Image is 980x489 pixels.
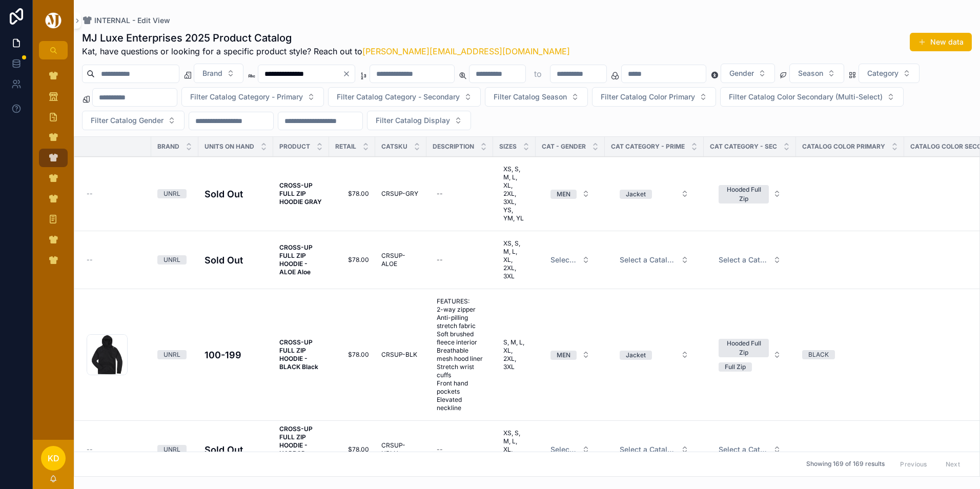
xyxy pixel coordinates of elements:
span: Filter Catalog Category - Secondary [337,92,460,102]
button: Select Button [721,64,775,83]
button: Select Button [367,111,471,130]
div: MEN [557,351,570,360]
a: Select Button [542,184,599,203]
span: Showing 169 of 169 results [806,460,885,468]
button: Select Button [485,87,588,107]
div: scrollable content [33,59,74,283]
a: $78.00 [335,351,369,359]
div: UNRL [164,350,180,359]
a: 100-199 [205,348,267,362]
span: SIZES [499,142,517,151]
a: Select Button [710,250,790,270]
a: Select Button [611,184,698,203]
a: Sold Out [205,187,267,201]
div: MEN [557,190,570,199]
div: UNRL [164,445,180,454]
button: Select Button [710,251,789,269]
a: $78.00 [335,445,369,454]
span: Season [798,68,823,78]
a: Select Button [611,345,698,364]
span: XS, S, M, L, XL, 2XL, 3XL, YS, YM, YL [503,165,525,222]
a: XS, S, M, L, XL, 2XL, 3XL [499,235,529,284]
span: CRSUP-BLK [381,351,417,359]
a: -- [433,441,487,458]
button: Select Button [328,87,481,107]
button: Unselect JACKET [620,350,652,360]
a: Select Button [542,250,599,270]
a: FEATURES: 2-way zipper Anti-pilling stretch fabric Soft brushed fleece interior Breathable mesh h... [433,293,487,416]
button: Unselect HOODED_FULL_ZIP [719,184,769,203]
span: -- [87,445,93,454]
a: -- [433,252,487,268]
h4: Sold Out [205,443,267,457]
span: INTERNAL - Edit View [94,15,170,26]
a: CROSS-UP FULL ZIP HOODIE - BLACK Black [279,338,323,371]
button: Clear [342,70,355,78]
button: Unselect JACKET [620,189,652,199]
span: Description [433,142,474,151]
span: -- [87,256,93,264]
span: Filter Catalog Display [376,115,450,126]
a: Select Button [611,250,698,270]
span: CAT - GENDER [542,142,586,151]
a: UNRL [157,445,192,454]
span: Category [867,68,899,78]
a: Select Button [611,440,698,459]
span: Filter Catalog Season [494,92,567,102]
a: Select Button [542,440,599,459]
button: Unselect HOODED_FULL_ZIP [719,338,769,357]
div: Hooded Full Zip [725,339,763,357]
h4: Sold Out [205,253,267,267]
a: CRSUP-ALOE [381,252,420,268]
strong: CROSS-UP FULL ZIP HOODIE - HARBOR [GEOGRAPHIC_DATA] Blue [279,425,322,474]
button: New data [910,33,972,51]
a: [PERSON_NAME][EMAIL_ADDRESS][DOMAIN_NAME] [362,46,570,56]
a: $78.00 [335,190,369,198]
a: CRSUP-BLK [381,351,420,359]
span: CRSUP-GRY [381,190,418,198]
a: $78.00 [335,256,369,264]
div: Hooded Full Zip [725,185,763,203]
div: UNRL [164,189,180,198]
a: Select Button [710,179,790,208]
div: -- [437,190,443,198]
button: Select Button [194,64,243,83]
span: XS, S, M, L, XL, 2XL, 3XL [503,429,525,470]
span: Select a Catalog Category - Secondary [719,444,769,455]
span: CAT CATEGORY - SEC [710,142,777,151]
button: Select Button [542,345,598,364]
span: Select a Catalog Gender [550,444,578,455]
button: Select Button [789,64,844,83]
div: UNRL [164,255,180,264]
button: Select Button [542,185,598,203]
span: CAT CATEGORY - PRIME [611,142,685,151]
a: INTERNAL - Edit View [82,15,170,26]
button: Select Button [611,440,697,459]
span: Filter Catalog Color Secondary (Multi-Select) [729,92,883,102]
span: S, M, L, XL, 2XL, 3XL [503,338,525,371]
span: -- [87,190,93,198]
a: CROSS-UP FULL ZIP HOODIE GRAY [279,181,323,206]
a: -- [87,256,145,264]
button: Select Button [859,64,920,83]
a: BLACK [802,350,898,359]
span: Kat, have questions or looking for a specific product style? Reach out to [82,45,570,57]
span: Brand [202,68,222,78]
p: to [534,68,542,80]
a: -- [87,445,145,454]
strong: CROSS-UP FULL ZIP HOODIE GRAY [279,181,322,206]
span: Gender [729,68,754,78]
button: Select Button [710,440,789,459]
div: Full Zip [725,362,746,372]
button: Select Button [710,334,789,376]
a: CRSUP-HBLU [381,441,420,458]
div: -- [437,445,443,454]
span: Filter Catalog Gender [91,115,164,126]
